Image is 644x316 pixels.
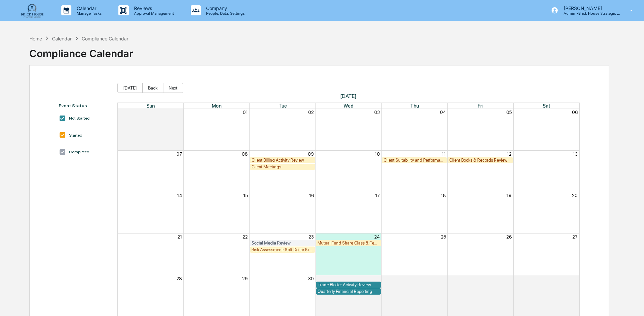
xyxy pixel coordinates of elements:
[308,276,314,281] button: 30
[384,158,446,163] div: Client Suitability and Performance Review
[573,151,578,157] button: 13
[309,193,314,198] button: 16
[558,5,620,11] p: [PERSON_NAME]
[69,133,82,138] div: Started
[449,158,511,163] div: Client Books & Records Review
[572,276,578,281] button: 04
[558,11,620,16] p: Admin • Brick House Strategic Wealth
[201,11,248,16] p: People, Data, Settings
[572,193,578,198] button: 20
[344,103,354,109] span: Wed
[117,93,580,99] span: [DATE]
[177,193,182,198] button: 14
[176,151,182,157] button: 07
[251,247,313,252] div: Risk Assessment: Soft Dollar Kickbacks
[59,103,111,108] div: Event Status
[242,276,248,281] button: 29
[69,150,89,154] div: Completed
[251,164,313,169] div: Client Meetings
[308,151,314,157] button: 09
[71,5,105,11] p: Calendar
[506,276,512,281] button: 03
[308,110,314,115] button: 02
[16,3,48,18] img: logo
[251,241,313,246] div: Social Media Review
[243,193,248,198] button: 15
[278,103,287,109] span: Tue
[308,234,314,240] button: 23
[543,103,550,109] span: Sat
[478,103,483,109] span: Fri
[163,83,183,93] button: Next
[506,110,512,115] button: 05
[251,158,313,163] div: Client Billing Activity Review
[506,234,512,240] button: 26
[69,116,90,121] div: Not Started
[142,83,163,93] button: Back
[623,294,641,312] iframe: Open customer support
[177,110,182,115] button: 31
[441,234,446,240] button: 25
[374,234,380,240] button: 24
[507,151,512,157] button: 12
[117,83,142,93] button: [DATE]
[317,289,380,294] div: Quarterly Financial Reporting
[442,151,446,157] button: 11
[375,151,380,157] button: 10
[374,110,380,115] button: 03
[29,36,42,41] div: Home
[129,5,177,11] p: Reviews
[212,103,221,109] span: Mon
[146,103,155,109] span: Sun
[176,276,182,281] button: 28
[441,193,446,198] button: 18
[129,11,177,16] p: Approval Management
[242,234,248,240] button: 22
[317,241,380,246] div: Mutual Fund Share Class & Fee Review
[201,5,248,11] p: Company
[243,110,248,115] button: 01
[572,110,578,115] button: 06
[440,110,446,115] button: 04
[177,234,182,240] button: 21
[410,103,419,109] span: Thu
[71,11,105,16] p: Manage Tasks
[507,193,512,198] button: 19
[317,282,380,287] div: Trade Blotter Activity Review
[572,234,578,240] button: 27
[375,193,380,198] button: 17
[29,42,133,59] div: Compliance Calendar
[440,276,446,281] button: 02
[52,36,72,41] div: Calendar
[375,276,380,281] button: 01
[242,151,248,157] button: 08
[82,36,128,41] div: Compliance Calendar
